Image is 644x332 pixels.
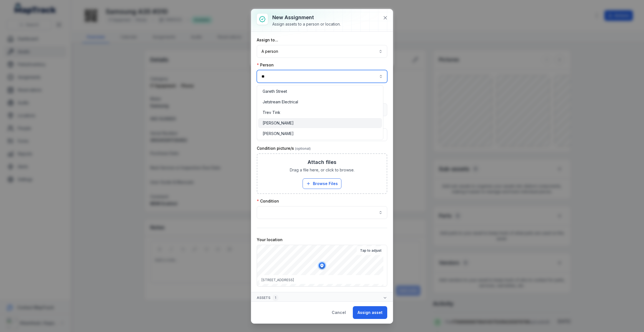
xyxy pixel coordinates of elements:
[263,120,294,126] span: [PERSON_NAME]
[263,110,280,115] span: Trev Tink
[257,70,387,83] input: assignment-add:person-label
[263,89,287,94] span: Gareth Street
[263,131,294,136] span: [PERSON_NAME]
[263,99,298,105] span: Jetstream Electrical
